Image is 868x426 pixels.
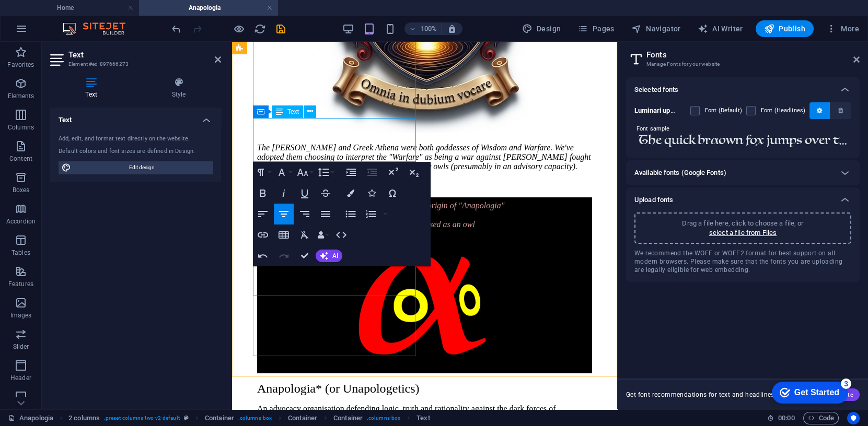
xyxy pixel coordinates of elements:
[253,183,273,204] button: Bold (⌘B)
[275,23,287,35] i: Save (Ctrl+S)
[68,412,100,424] span: Click to select. Double-click to edit
[287,109,299,115] span: Text
[6,217,36,226] p: Accordion
[341,183,361,204] button: Colors
[404,22,442,35] button: 100%
[233,22,245,35] button: Click here to leave preview mode and continue editing
[253,162,273,183] button: Paragraph Format
[68,50,221,60] h2: Text
[139,2,278,14] h4: Anapologia
[626,187,860,212] div: Upload fonts
[205,412,234,424] span: Click to select. Double-click to edit
[8,123,34,132] p: Columns
[634,84,678,96] h6: Selected fonts
[381,204,389,224] button: Ordered List
[9,155,32,163] p: Content
[68,60,200,69] h3: Element #ed-897666273
[59,147,213,156] div: Default colors and font sizes are defined in Design.
[785,414,787,422] span: :
[68,412,430,424] nav: breadcrumb
[634,106,749,114] b: Luminari upt7z4mLl9RsDBGQjAApMg
[31,11,76,21] div: Get Started
[383,183,402,204] button: Special Characters
[59,161,213,174] button: Edit design
[274,183,294,204] button: Italic (⌘I)
[634,194,673,206] h6: Upload fonts
[142,178,243,187] em: cunningly disguised as an owl
[341,162,361,183] button: Increase Indent
[803,412,839,424] button: Code
[316,162,335,183] button: Line Height
[238,412,272,424] span: . columns-box
[170,22,182,35] button: undo
[631,23,681,34] span: Navigator
[698,23,743,34] span: AI Writer
[646,50,860,60] h2: Fonts
[416,412,430,424] span: Click to select. Double-click to edit
[74,161,210,174] span: Edit design
[847,412,860,424] button: Usercentrics
[316,204,335,224] button: Align Justify
[447,24,457,33] i: On resize automatically adjust zoom level to fit chosen device.
[104,412,180,424] span: . preset-columns-two-v2-default
[518,20,565,37] div: Design (Ctrl+Alt+Y)
[331,224,351,245] button: HTML
[274,224,294,245] button: Insert Table
[59,135,213,144] div: Add, edit, and format text directly on the website.
[646,60,839,69] h3: Manage Fonts for your website
[634,106,677,115] p: Luminari upt7z4mLl9RsDBGQjAApMg
[295,162,315,183] button: Font Size
[10,374,31,382] p: Header
[361,204,381,224] button: Ordered List
[383,162,403,183] button: Superscript
[808,412,834,424] span: Code
[295,204,315,224] button: Align Right
[634,167,726,179] h6: Available fonts (Google Fonts)
[826,23,859,34] span: More
[420,22,437,35] h6: 100%
[626,77,860,102] div: Selected fonts
[253,204,273,224] button: Align Left
[274,245,294,266] button: Redo (⌘⇧Z)
[288,412,317,424] span: Click to select. Double-click to edit
[8,280,33,288] p: Features
[13,342,29,351] p: Slider
[693,20,747,37] button: AI Writer
[254,23,266,35] i: Reload page
[184,415,189,421] i: This element is a customizable preset
[626,160,860,185] div: Available fonts (Google Fonts)
[316,250,342,262] button: AI
[822,20,863,37] button: More
[13,186,30,194] p: Boxes
[136,77,221,99] h4: Style
[573,20,618,37] button: Pages
[119,159,272,168] span: alpha: from the Greek origin of "Anapologia"
[253,245,273,266] button: Undo (⌘Z)
[11,249,30,257] p: Tables
[404,162,424,183] button: Subscript
[333,412,363,424] span: Click to select. Double-click to edit
[522,23,561,34] span: Design
[295,245,315,266] button: Confirm (⌘+⏎)
[8,5,85,27] div: Get Started 3 items remaining, 40% complete
[10,311,32,319] p: Images
[253,22,266,35] button: reload
[60,22,138,35] img: Editor Logo
[113,156,120,169] span: α
[767,412,795,424] h6: Session time
[778,412,794,424] span: 00 00
[756,20,814,37] button: Publish
[295,224,315,245] button: Clear Formatting
[709,228,777,238] p: select a file from Files
[77,2,88,13] div: 3
[316,183,335,204] button: Strikethrough
[316,224,330,245] button: Data Bindings
[274,22,287,35] button: save
[761,104,805,117] label: Font (Headlines)
[627,20,685,37] button: Navigator
[705,104,742,117] label: Font (Default)
[626,390,776,399] span: Get font recommendations for text and headlines.
[50,77,136,99] h4: Text
[50,108,221,126] h4: Text
[634,249,851,274] span: We recommend the WOFF or WOFF2 format for best support on all modern browsers. Please make sure t...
